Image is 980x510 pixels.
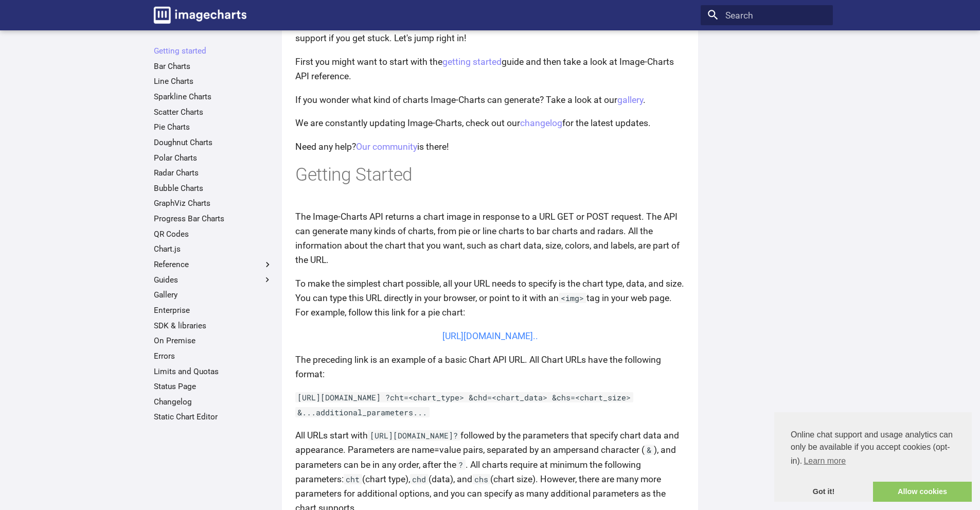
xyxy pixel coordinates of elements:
[873,482,972,502] a: allow cookies
[154,107,273,117] a: Scatter Charts
[154,244,273,254] a: Chart.js
[154,351,273,361] a: Errors
[154,76,273,86] a: Line Charts
[774,412,972,502] div: cookieconsent
[154,183,273,194] a: Bubble Charts
[154,274,273,285] label: Guides
[442,57,502,67] a: getting started
[154,122,273,132] a: Pie Charts
[295,276,685,320] p: To make the simplest chart possible, all your URL needs to specify is the chart type, data, and s...
[154,259,273,270] label: Reference
[149,2,251,28] a: Image-Charts documentation
[520,118,562,128] a: changelog
[295,163,685,187] h1: Getting Started
[154,198,273,208] a: GraphViz Charts
[617,95,643,105] a: gallery
[645,445,654,455] code: &
[154,381,273,392] a: Status Page
[154,61,273,71] a: Bar Charts
[154,7,246,24] img: logo
[154,290,273,300] a: Gallery
[456,460,466,470] code: ?
[344,474,362,484] code: cht
[802,453,847,469] a: learn more about cookies
[154,92,273,102] a: Sparkline Charts
[410,474,429,484] code: chd
[154,305,273,315] a: Enterprise
[295,139,685,154] p: Need any help? is there!
[295,353,685,381] p: The preceding link is an example of a basic Chart API URL. All Chart URLs have the following format:
[154,229,273,239] a: QR Codes
[154,397,273,407] a: Changelog
[472,474,491,484] code: chs
[295,55,685,83] p: First you might want to start with the guide and then take a look at Image-Charts API reference.
[559,293,586,303] code: <img>
[774,482,873,502] a: dismiss cookie message
[701,5,833,26] input: Search
[154,214,273,224] a: Progress Bar Charts
[791,429,955,469] span: Online chat support and usage analytics can only be available if you accept cookies (opt-in).
[154,320,273,330] a: SDK & libraries
[154,336,273,346] a: On Premise
[442,331,538,341] a: [URL][DOMAIN_NAME]..
[295,116,685,130] p: We are constantly updating Image-Charts, check out our for the latest updates.
[295,392,633,417] code: [URL][DOMAIN_NAME] ?cht=<chart_type> &chd=<chart_data> &chs=<chart_size> &...additional_parameter...
[154,168,273,178] a: Radar Charts
[154,412,273,422] a: Static Chart Editor
[154,46,273,56] a: Getting started
[154,152,273,163] a: Polar Charts
[368,430,460,441] code: [URL][DOMAIN_NAME]?
[295,209,685,268] p: The Image-Charts API returns a chart image in response to a URL GET or POST request. The API can ...
[154,366,273,376] a: Limits and Quotas
[356,142,417,152] a: Our community
[295,93,685,107] p: If you wonder what kind of charts Image-Charts can generate? Take a look at our .
[154,137,273,148] a: Doughnut Charts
